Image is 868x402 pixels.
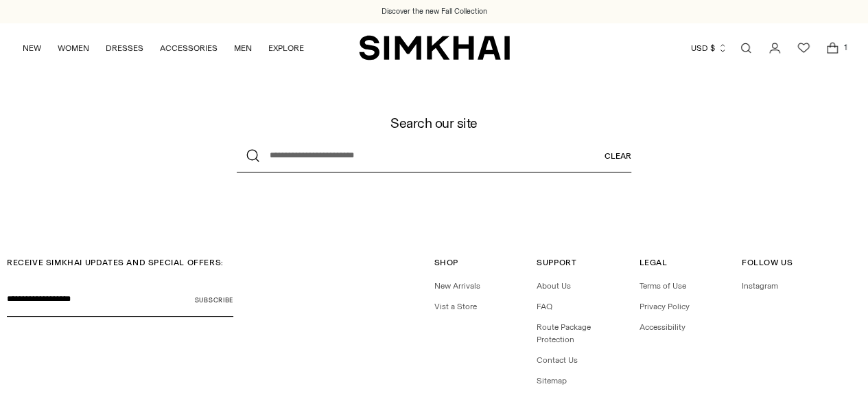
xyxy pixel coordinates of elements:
[639,322,685,332] a: Accessibility
[537,322,591,344] a: Route Package Protection
[434,281,480,291] a: New Arrivals
[537,376,567,386] a: Sitemap
[382,6,487,17] a: Discover the new Fall Collection
[537,281,571,291] a: About Us
[359,34,510,61] a: SIMKHAI
[691,33,727,63] button: USD $
[7,258,224,267] span: RECEIVE SIMKHAI UPDATES AND SPECIAL OFFERS:
[195,282,233,317] button: Subscribe
[839,41,852,54] span: 1
[58,33,89,63] a: WOMEN
[761,34,788,62] a: Go to the account page
[268,33,304,63] a: EXPLORE
[742,258,793,267] span: Follow Us
[605,139,631,172] a: Clear
[106,33,143,63] a: DRESSES
[537,355,578,365] a: Contact Us
[639,302,689,311] a: Privacy Policy
[742,281,778,291] a: Instagram
[160,33,218,63] a: ACCESSORIES
[732,34,760,62] a: Open search modal
[434,258,458,267] span: Shop
[537,258,576,267] span: Support
[639,281,685,291] a: Terms of Use
[23,33,41,63] a: NEW
[390,116,478,131] h1: Search our site
[790,34,817,62] a: Wishlist
[537,302,552,311] a: FAQ
[819,34,846,62] a: Open cart modal
[234,33,252,63] a: MEN
[434,302,477,311] a: Vist a Store
[639,258,667,267] span: Legal
[237,139,270,172] button: Search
